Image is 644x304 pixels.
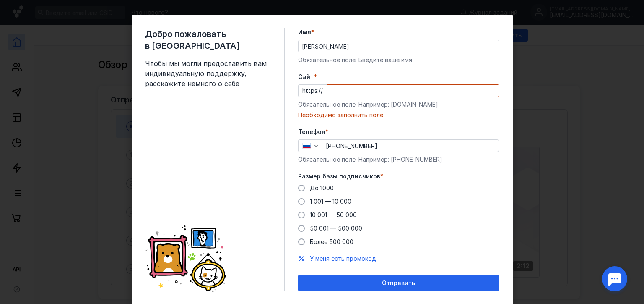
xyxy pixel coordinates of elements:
[145,28,271,52] span: Добро пожаловать в [GEOGRAPHIC_DATA]
[298,128,325,136] span: Телефон
[298,28,311,37] span: Имя
[298,111,499,119] div: Необходимо заполнить поле
[298,275,499,291] button: Отправить
[298,155,499,164] div: Обязательное поле. Например: [PHONE_NUMBER]
[298,73,314,81] span: Cайт
[310,255,376,262] span: У меня есть промокод
[310,184,334,191] span: До 1000
[310,211,357,218] span: 10 001 — 50 000
[145,58,271,89] span: Чтобы мы могли предоставить вам индивидуальную поддержку, расскажите немного о себе
[310,198,351,205] span: 1 001 — 10 000
[310,238,353,245] span: Более 500 000
[298,100,499,109] div: Обязательное поле. Например: [DOMAIN_NAME]
[382,280,415,287] span: Отправить
[310,254,376,263] button: У меня есть промокод
[298,172,380,181] span: Размер базы подписчиков
[298,56,499,64] div: Обязательное поле. Введите ваше имя
[310,225,362,232] span: 50 001 — 500 000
